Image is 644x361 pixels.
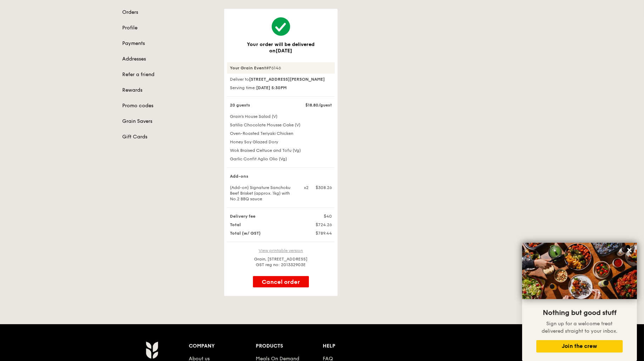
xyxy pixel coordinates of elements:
[259,248,303,253] a: View printable version
[624,245,635,256] button: Close
[227,76,335,82] div: Deliver to
[122,102,216,109] a: Promo codes
[256,341,323,351] div: Products
[542,321,617,334] span: Sign up for a welcome treat delivered straight to your inbox.
[253,276,309,287] button: Cancel order
[323,341,390,351] div: Help
[299,102,336,108] div: $18.80/guest
[226,102,299,108] div: 20 guests
[227,62,335,74] div: #P6146
[230,231,261,236] strong: Total (w/ GST)
[299,185,309,190] div: x2
[249,77,325,82] strong: [STREET_ADDRESS][PERSON_NAME]
[299,213,336,219] div: $40
[256,85,287,90] strong: [DATE] 5:30PM
[189,341,256,351] div: Company
[146,341,158,359] img: Grain
[543,309,616,317] span: Nothing but good stuff
[226,156,336,162] div: Garlic Confit Aglio Olio (Vg)
[299,230,336,236] div: $789.44
[226,139,336,145] div: Honey Soy Glazed Dory
[236,41,326,54] h3: Your order will be delivered on
[122,24,216,31] a: Profile
[122,87,216,94] a: Rewards
[122,71,216,78] a: Refer a friend
[227,85,335,91] div: Serving time:
[230,222,241,227] strong: Total
[299,222,336,228] div: $724.26
[226,173,336,179] div: Add-ons
[230,214,255,219] strong: Delivery fee
[122,118,216,125] a: Grain Savers
[226,122,336,128] div: Satilia Chocolate Mousse Cake (V)
[122,133,216,141] a: Gift Cards
[230,65,266,70] strong: Your Grain Event
[226,131,336,136] div: Oven-Roasted Teriyaki Chicken
[309,185,336,190] div: $308.26
[522,243,637,299] img: DSC07876-Edit02-Large.jpeg
[226,185,299,202] div: (Add-on) Signature Sanchoku Beef Brisket (approx. 1kg) with No.2 BBQ sauce
[227,256,335,268] div: Grain, [STREET_ADDRESS] GST reg no: 201332903E
[122,9,216,16] a: Orders
[122,56,216,63] a: Addresses
[276,48,293,54] span: [DATE]
[536,340,623,353] button: Join the crew
[226,114,336,119] div: Grain's House Salad (V)
[122,40,216,47] a: Payments
[226,148,336,153] div: Wok Braised Celtuce and Tofu (Vg)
